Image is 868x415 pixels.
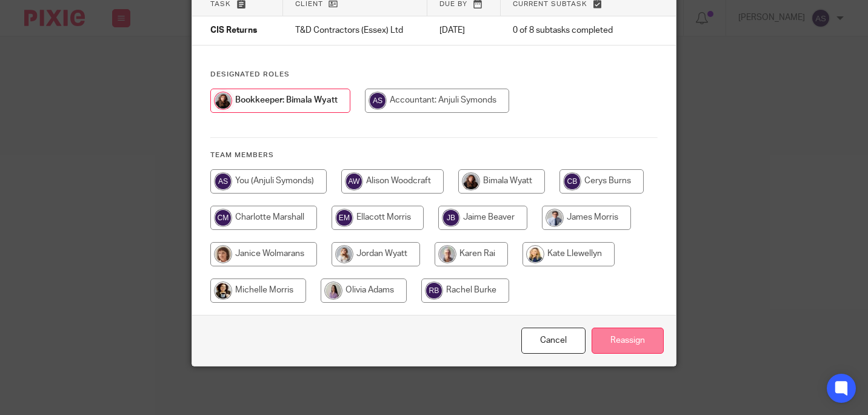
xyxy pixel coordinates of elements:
[210,1,231,7] span: Task
[439,1,467,7] span: Due by
[210,70,658,79] h4: Designated Roles
[592,328,664,354] input: Reassign
[439,24,489,36] p: [DATE]
[295,24,415,36] p: T&D Contractors (Essex) Ltd
[210,150,658,160] h4: Team members
[501,16,636,46] td: 0 of 8 subtasks completed
[521,328,586,354] a: Close this dialog window
[210,27,257,35] span: CIS Returns
[513,1,587,7] span: Current subtask
[295,1,323,7] span: Client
